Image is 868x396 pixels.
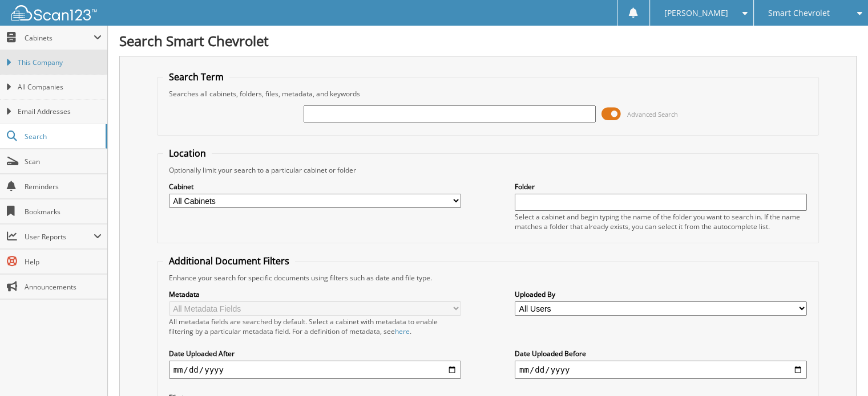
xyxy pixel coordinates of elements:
[163,89,813,99] div: Searches all cabinets, folders, files, metadata, and keywords
[163,147,212,160] legend: Location
[25,157,102,166] span: Scan
[25,182,102,191] span: Reminders
[515,289,807,299] label: Uploaded By
[25,207,102,217] span: Bookmarks
[25,132,100,141] span: Search
[169,289,461,299] label: Metadata
[163,255,295,267] legend: Additional Document Filters
[515,361,807,379] input: end
[515,349,807,358] label: Date Uploaded Before
[169,361,461,379] input: start
[768,10,830,17] span: Smart Chevrolet
[18,82,102,92] span: All Companies
[395,326,410,336] a: here
[163,165,813,175] div: Optionally limit your search to a particular cabinet or folder
[25,33,94,43] span: Cabinets
[169,349,461,358] label: Date Uploaded After
[515,182,807,191] label: Folder
[627,110,678,119] span: Advanced Search
[163,273,813,283] div: Enhance your search for specific documents using filters such as date and file type.
[811,341,868,396] iframe: Chat Widget
[25,257,102,267] span: Help
[515,212,807,231] div: Select a cabinet and begin typing the name of the folder you want to search in. If the name match...
[25,232,94,242] span: User Reports
[18,107,102,117] span: Email Addresses
[163,71,229,83] legend: Search Term
[119,31,857,50] h1: Search Smart Chevrolet
[169,317,461,336] div: All metadata fields are searched by default. Select a cabinet with metadata to enable filtering b...
[11,5,97,21] img: scan123-logo-white.svg
[18,58,102,68] span: This Company
[169,182,461,191] label: Cabinet
[25,282,102,292] span: Announcements
[664,10,728,17] span: [PERSON_NAME]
